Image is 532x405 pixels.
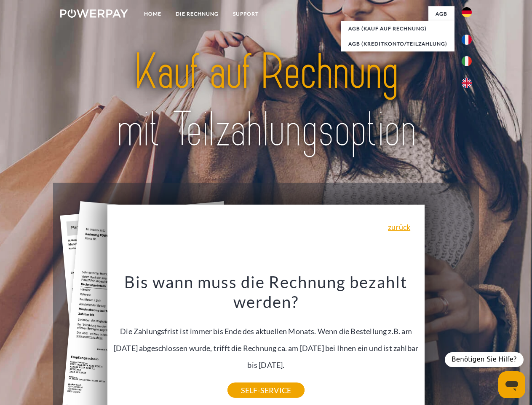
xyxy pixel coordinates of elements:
[80,40,452,162] img: title-powerpay_de.svg
[462,7,472,17] img: de
[462,35,472,45] img: fr
[137,6,168,22] a: Home
[341,36,454,51] a: AGB (Kreditkonto/Teilzahlung)
[227,383,305,398] a: SELF-SERVICE
[112,272,420,390] div: Die Zahlungsfrist ist immer bis Ende des aktuellen Monats. Wenn die Bestellung z.B. am [DATE] abg...
[428,6,454,22] a: agb
[341,21,454,36] a: AGB (Kauf auf Rechnung)
[168,6,226,22] a: DIE RECHNUNG
[462,56,472,66] img: it
[462,78,472,88] img: en
[60,9,128,18] img: logo-powerpay-white.svg
[445,352,524,367] div: Benötigen Sie Hilfe?
[226,6,266,22] a: SUPPORT
[112,272,420,312] h3: Bis wann muss die Rechnung bezahlt werden?
[498,371,525,398] iframe: Schaltfläche zum Öffnen des Messaging-Fensters; Konversation läuft
[388,223,410,231] a: zurück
